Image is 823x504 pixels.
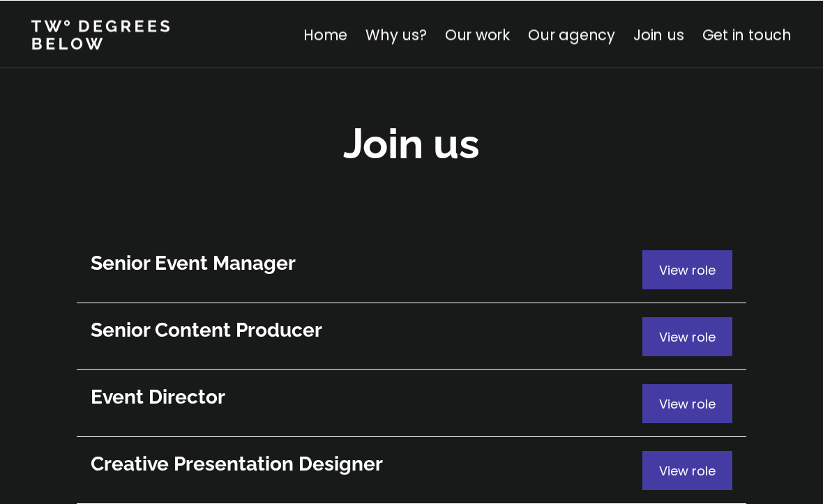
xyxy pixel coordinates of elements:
a: Why us? [365,24,427,44]
h3: Creative Presentation Designer [91,450,642,477]
a: Join us [633,24,684,44]
a: Our agency [528,24,615,44]
a: Our work [445,24,510,44]
a: Senior Content ProducerView role [77,303,746,369]
a: Senior Event ManagerView role [77,236,746,303]
a: Get in touch [702,24,792,44]
h2: Join us [343,115,480,171]
a: Home [303,24,347,44]
h3: Event Director [91,383,642,410]
h3: Senior Event Manager [91,250,642,276]
span: View role [659,395,716,412]
a: Creative Presentation DesignerView role [77,436,746,503]
h3: Senior Content Producer [91,316,642,343]
span: View role [659,261,716,278]
a: Event DirectorView role [77,369,746,436]
span: View role [659,328,716,345]
span: View role [659,461,716,479]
